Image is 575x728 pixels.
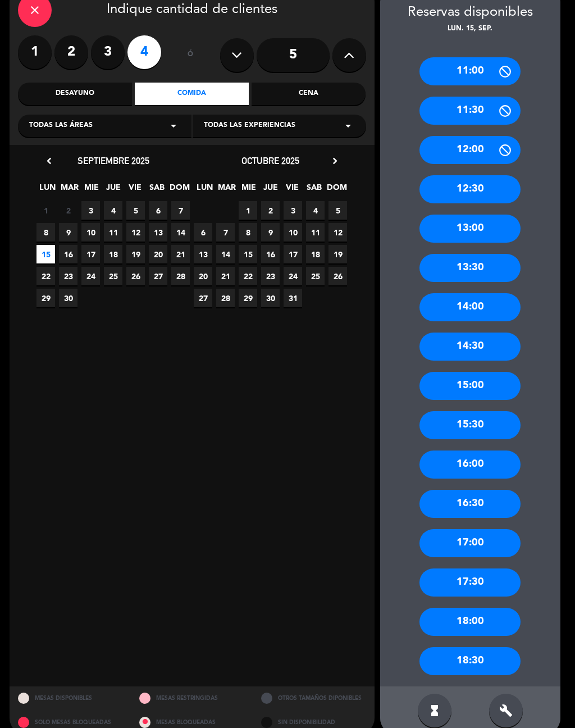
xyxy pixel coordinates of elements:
span: 3 [284,201,302,220]
span: 31 [284,289,302,307]
span: 28 [216,289,235,307]
i: arrow_drop_down [167,119,180,133]
span: Todas las experiencias [204,120,295,131]
span: MIE [239,181,258,199]
i: build [499,704,513,717]
span: septiembre 2025 [77,155,149,166]
div: MESAS DISPONIBLES [10,686,131,711]
i: hourglass_full [428,704,441,717]
span: 19 [126,245,145,263]
div: lun. 15, sep. [380,24,560,35]
span: SAB [148,181,166,199]
span: octubre 2025 [241,155,299,166]
span: 10 [81,223,100,242]
div: 14:00 [419,293,521,321]
span: 30 [59,289,77,307]
span: 16 [59,245,77,263]
span: 22 [239,267,257,285]
span: MAR [60,181,79,199]
div: 16:30 [419,490,521,518]
span: 14 [171,223,190,242]
span: 16 [261,245,280,263]
span: 25 [104,267,122,285]
span: 20 [149,245,167,263]
div: 17:30 [419,568,521,597]
span: 18 [104,245,122,263]
div: 15:30 [419,411,521,439]
span: 27 [194,289,212,307]
span: 3 [81,201,100,220]
span: 7 [216,223,235,242]
span: SAB [305,181,323,199]
span: DOM [170,181,188,199]
div: 17:00 [419,529,521,557]
span: 19 [328,245,347,263]
span: 12 [126,223,145,242]
span: 22 [36,267,55,285]
span: 13 [149,223,167,242]
span: 5 [328,201,347,220]
span: 17 [81,245,100,263]
label: 4 [127,35,161,69]
i: chevron_left [43,155,55,167]
div: Desayuno [18,83,132,105]
div: 18:30 [419,647,521,675]
span: 5 [126,201,145,220]
span: 23 [59,267,77,285]
span: 4 [306,201,325,220]
div: OTROS TAMAÑOS DIPONIBLES [253,686,375,711]
span: 23 [261,267,280,285]
span: MIE [82,181,101,199]
span: 10 [284,223,302,242]
span: 15 [36,245,55,263]
span: 29 [36,289,55,307]
span: 9 [59,223,77,242]
span: Todas las áreas [29,120,93,131]
span: MAR [217,181,236,199]
span: 14 [216,245,235,263]
div: 13:00 [419,215,521,243]
div: 13:30 [419,254,521,282]
span: 27 [149,267,167,285]
span: JUE [261,181,280,199]
span: 26 [126,267,145,285]
div: Reservas disponibles [380,2,560,24]
div: 11:00 [419,57,521,85]
span: VIE [126,181,144,199]
label: 1 [18,35,52,69]
span: 1 [239,201,257,220]
span: 28 [171,267,190,285]
span: 2 [261,201,280,220]
div: 12:30 [419,175,521,203]
span: 17 [284,245,302,263]
label: 2 [54,35,88,69]
div: 14:30 [419,333,521,361]
span: 20 [194,267,212,285]
span: 4 [104,201,122,220]
span: 26 [328,267,347,285]
span: 25 [306,267,325,285]
span: DOM [327,181,345,199]
label: 3 [91,35,125,69]
span: 18 [306,245,325,263]
div: MESAS RESTRINGIDAS [131,686,253,711]
span: 13 [194,245,212,263]
span: 7 [171,201,190,220]
div: Cena [252,83,366,105]
div: 15:00 [419,372,521,400]
span: 30 [261,289,280,307]
i: arrow_drop_down [341,119,355,133]
span: VIE [283,181,302,199]
span: 24 [284,267,302,285]
span: 11 [306,223,325,242]
span: 1 [36,201,55,220]
i: chevron_right [329,155,341,167]
div: 16:00 [419,451,521,479]
span: 24 [81,267,100,285]
span: 9 [261,223,280,242]
span: 12 [328,223,347,242]
span: 21 [171,245,190,263]
span: 6 [149,201,167,220]
span: LUN [38,181,57,199]
div: 12:00 [419,136,521,164]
